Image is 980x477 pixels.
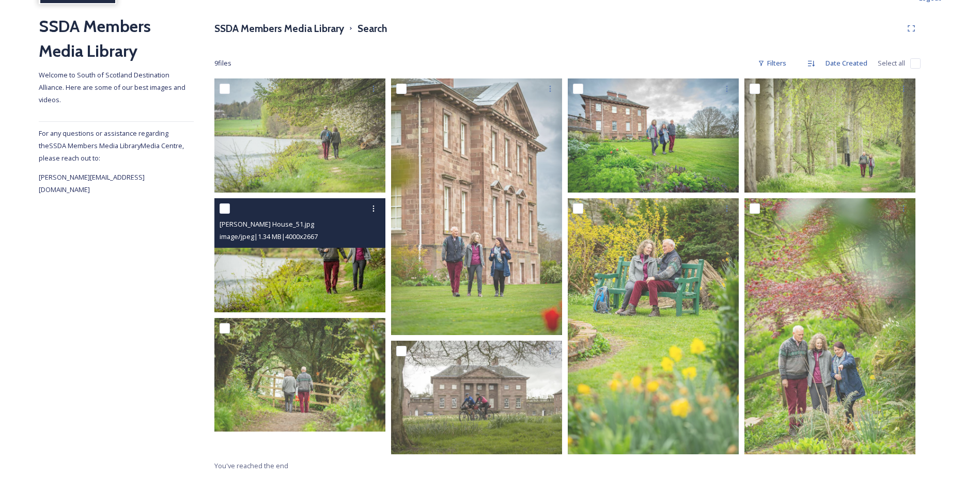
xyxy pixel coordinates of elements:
[39,14,194,63] h2: SSDA Members Media Library
[568,78,739,193] img: Paxton House_12.jpg
[220,219,314,229] span: [PERSON_NAME] House_51.jpg
[744,78,915,193] img: Paxton House_31.jpg
[214,461,288,470] span: You've reached the end
[39,70,187,104] span: Welcome to South of Scotland Destination Alliance. Here are some of our best images and videos.
[878,58,905,68] span: Select all
[214,21,344,36] h3: SSDA Members Media Library
[568,198,739,455] img: Paxton House_16.jpg
[220,232,318,241] span: image/jpeg | 1.34 MB | 4000 x 2667
[391,78,562,335] img: Paxton House_01.jpg
[39,129,184,163] span: For any questions or assistance regarding the SSDA Members Media Library Media Centre, please rea...
[214,58,231,68] span: 9 file s
[214,198,385,312] img: Paxton House_51.jpg
[744,198,915,455] img: Paxton House_21.jpg
[357,21,387,36] h3: Search
[214,78,385,193] img: Paxton House_47.jpg
[391,341,562,455] img: kirkpatrick-stills-1002.jpg
[214,318,385,432] img: Paxton House_26.jpg
[753,53,791,73] div: Filters
[820,53,873,73] div: Date Created
[39,172,145,194] span: [PERSON_NAME][EMAIL_ADDRESS][DOMAIN_NAME]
